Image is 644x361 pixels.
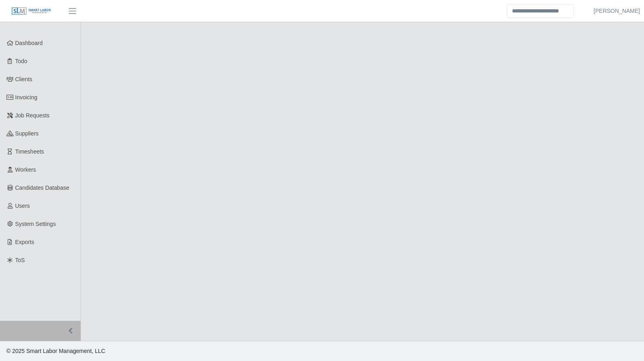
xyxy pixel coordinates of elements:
[15,40,43,46] span: Dashboard
[15,76,33,82] span: Clients
[15,239,34,245] span: Exports
[15,148,44,155] span: Timesheets
[15,203,30,209] span: Users
[15,257,25,263] span: ToS
[15,112,50,119] span: Job Requests
[15,166,36,173] span: Workers
[15,58,27,64] span: Todo
[507,4,574,18] input: Search
[15,185,70,191] span: Candidates Database
[15,221,56,227] span: System Settings
[6,348,105,354] span: © 2025 Smart Labor Management, LLC
[15,130,39,137] span: Suppliers
[594,7,640,15] a: [PERSON_NAME]
[11,7,52,16] img: SLM Logo
[15,94,37,101] span: Invoicing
